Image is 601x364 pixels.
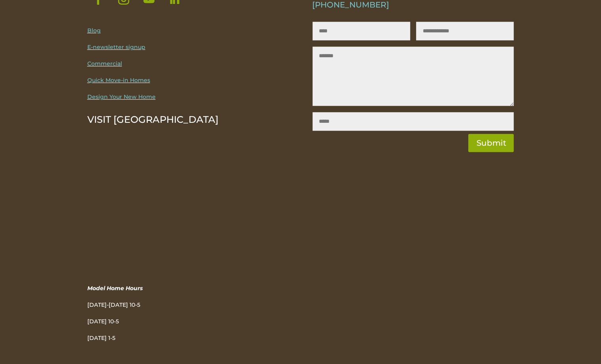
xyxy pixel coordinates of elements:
p: [DATE] 1-5 [87,332,289,343]
a: Quick Move-in Homes [87,77,150,84]
button: Submit [468,134,514,152]
p: [DATE]-[DATE] 10-5 [87,299,289,316]
em: Model Home Hours [87,285,143,292]
a: Design Your New Home [87,93,156,100]
p: VISIT [GEOGRAPHIC_DATA] [87,114,289,125]
p: [DATE] 10-5 [87,316,289,332]
a: Blog [87,27,101,34]
a: E-newsletter signup [87,43,145,51]
a: Commercial [87,60,122,67]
